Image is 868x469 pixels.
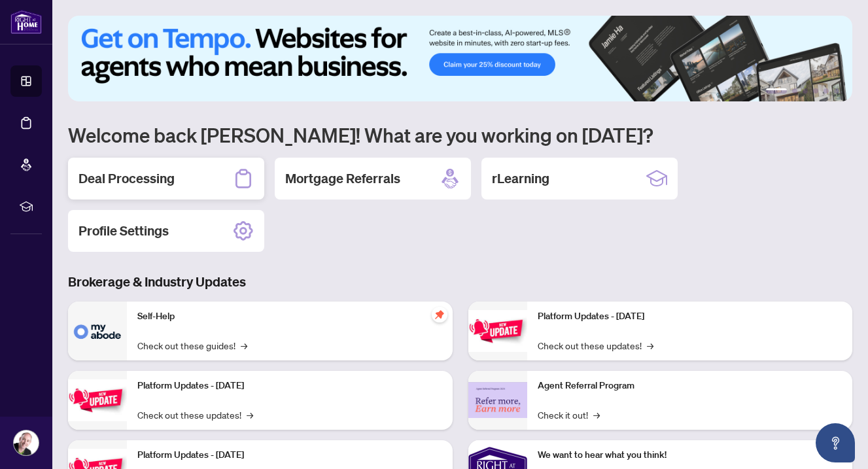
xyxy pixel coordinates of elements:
button: 6 [834,88,839,94]
img: Platform Updates - September 16, 2025 [68,379,127,421]
span: pushpin [432,307,447,322]
p: We want to hear what you think! [538,448,842,462]
span: → [593,408,600,422]
button: 1 [766,88,787,94]
span: → [247,408,253,422]
p: Platform Updates - [DATE] [538,309,842,324]
button: 3 [803,88,808,94]
p: Platform Updates - [DATE] [137,379,442,393]
h2: rLearning [492,169,549,188]
h2: Mortgage Referrals [285,169,400,188]
a: Check out these guides!→ [137,338,247,353]
h1: Welcome back [PERSON_NAME]! What are you working on [DATE]? [68,122,852,147]
img: Self-Help [68,302,127,360]
p: Platform Updates - [DATE] [137,448,442,462]
img: Agent Referral Program [468,382,527,418]
span: → [241,338,247,353]
img: Platform Updates - June 23, 2025 [468,310,527,351]
button: 5 [824,88,829,94]
button: Open asap [816,423,855,462]
h2: Profile Settings [78,222,169,240]
img: logo [10,10,42,34]
p: Self-Help [137,309,442,324]
img: Profile Icon [14,430,39,455]
h3: Brokerage & Industry Updates [68,273,852,291]
span: → [647,338,653,353]
p: Agent Referral Program [538,379,842,393]
button: 4 [813,88,818,94]
button: 2 [792,88,797,94]
a: Check out these updates!→ [538,338,653,353]
h2: Deal Processing [78,169,175,188]
a: Check out these updates!→ [137,408,253,422]
img: Slide 0 [68,16,852,101]
a: Check it out!→ [538,408,600,422]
